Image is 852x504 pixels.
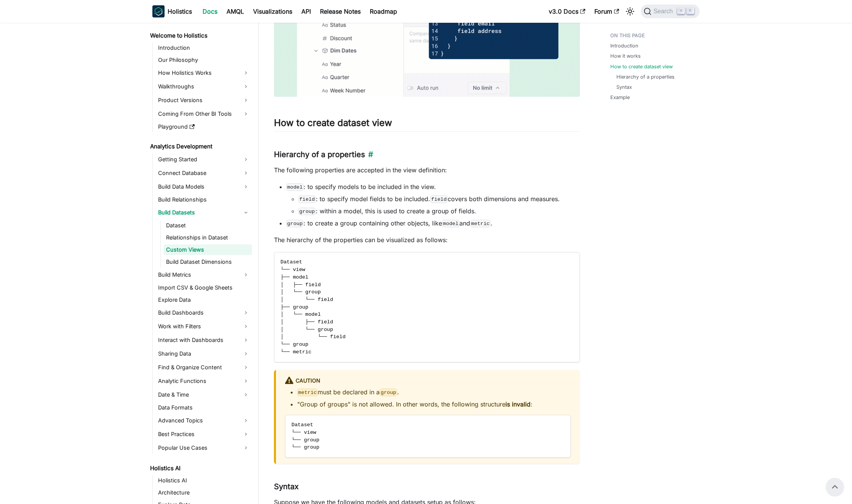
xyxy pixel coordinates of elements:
[222,5,249,17] a: AMQL
[164,257,252,267] a: Build Dataset Dimensions
[156,375,252,387] a: Analytic Functions
[156,442,252,454] a: Popular Use Cases
[826,478,844,496] button: Scroll back to top
[544,5,590,17] a: v3.0 Docs
[156,428,252,440] a: Best Practices
[156,43,252,53] a: Introduction
[168,7,192,16] b: Holistics
[280,334,345,340] span: │ └── field
[152,5,165,17] img: Holistics
[280,319,333,325] span: │ ├── field
[505,400,531,408] strong: is invalid
[616,83,632,91] a: Syntax
[156,55,252,65] a: Our Philosophy
[274,235,580,244] p: The hierarchy of the properties can be visualized as follows:
[156,475,252,486] a: Holistics AI
[641,5,700,18] button: Search (Command+K)
[298,195,316,203] code: field
[156,282,252,293] a: Import CSV & Google Sheets
[148,141,252,152] a: Analytics Development
[610,63,673,70] a: How to create dataset view
[286,219,580,228] li: : to create a group containing other objects, like and .
[280,312,321,317] span: │ └── model
[298,206,580,216] li: : within a model, this is used to create a group of fields.
[148,463,252,474] a: Holistics AI
[198,5,222,17] a: Docs
[365,150,373,159] a: Direct link to Hierarchy of a properties
[156,402,252,413] a: Data Formats
[145,23,259,504] nav: Docs sidebar
[156,108,252,120] a: Coming From Other BI Tools
[249,5,297,17] a: Visualizations
[297,400,571,409] li: "Group of groups" is not allowed. In other words, the following structure :
[156,94,252,106] a: Product Versions
[298,194,580,203] li: : to specify model fields to be included. covers both dimensions and measures.
[651,8,678,15] span: Search
[164,220,252,231] a: Dataset
[156,295,252,305] a: Explore Data
[156,269,252,281] a: Build Metrics
[156,121,252,132] a: Playground
[280,267,305,272] span: └── view
[280,349,312,355] span: └── metric
[430,195,448,203] code: field
[297,5,315,17] a: API
[156,181,252,193] a: Build Data Models
[286,220,304,227] code: group
[156,389,252,401] a: Date & Time
[274,117,580,132] h2: How to create dataset view
[156,334,252,346] a: Interact with Dashboards
[298,208,316,215] code: group
[280,259,302,265] span: Dataset
[156,167,252,179] a: Connect Database
[280,304,308,310] span: ├── group
[156,206,252,219] a: Build Datasets
[380,389,397,396] code: group
[156,361,252,373] a: Find & Organize Content
[280,274,308,280] span: ├── model
[156,348,252,360] a: Sharing Data
[164,232,252,243] a: Relationships in Dataset
[280,327,333,332] span: │ └── group
[687,8,694,14] kbd: K
[280,297,333,302] span: │ └── field
[274,150,580,159] h3: Hierarchy of a properties
[156,67,252,79] a: How Holistics Works
[148,30,252,41] a: Welcome to Holistics
[156,153,252,165] a: Getting Started
[286,182,580,216] li: : to specify models to be included in the view.
[297,387,571,397] li: must be declared in a .
[291,444,319,450] span: └── group
[152,5,192,17] a: HolisticsHolistics
[156,80,252,93] a: Walkthroughs
[286,183,304,191] code: model
[624,5,636,17] button: Switch between dark and light mode (currently light mode)
[610,42,638,49] a: Introduction
[291,422,313,428] span: Dataset
[297,389,318,396] code: metric
[156,194,252,205] a: Build Relationships
[156,320,252,332] a: Work with Filters
[616,73,675,80] a: Hierarchy of a properties
[610,94,630,101] a: Example
[280,289,321,295] span: │ └── group
[610,52,641,60] a: How it works
[280,342,308,347] span: └── group
[274,165,580,175] p: The following properties are accepted in the view definition:
[291,437,319,443] span: └── group
[677,8,685,14] kbd: ⌘
[285,376,571,386] div: caution
[315,5,365,17] a: Release Notes
[156,307,252,319] a: Build Dashboards
[274,482,580,491] h3: Syntax
[590,5,624,17] a: Forum
[291,430,316,435] span: └── view
[442,220,459,227] code: model
[280,282,321,288] span: │ ├── field
[156,414,252,427] a: Advanced Topics
[365,5,402,17] a: Roadmap
[156,487,252,498] a: Architecture
[470,220,491,227] code: metric
[164,244,252,255] a: Custom Views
